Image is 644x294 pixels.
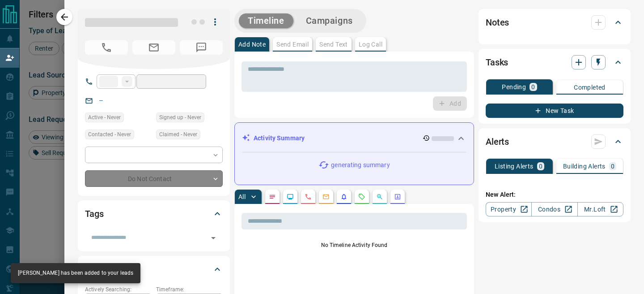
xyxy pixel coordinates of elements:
div: Tasks [486,52,623,73]
svg: Agent Actions [394,193,401,200]
a: Condos [531,202,577,216]
span: No Email [132,40,175,55]
p: Actively Searching: [85,285,152,294]
span: No Number [180,40,223,55]
a: Property [486,202,532,216]
a: Mr.Loft [577,202,623,216]
p: 0 [611,163,614,169]
svg: Opportunities [376,193,383,200]
div: Activity Summary [242,130,466,147]
p: All [238,194,246,200]
svg: Calls [305,193,312,200]
button: Open [207,232,220,244]
p: New Alert: [486,190,623,199]
div: Alerts [486,131,623,152]
span: Claimed - Never [159,130,197,139]
p: 0 [539,163,542,169]
p: Add Note [238,41,266,48]
div: Do Not Contact [85,170,223,187]
h2: Notes [486,15,509,30]
p: Pending [502,84,526,90]
span: Signed up - Never [159,113,201,122]
button: New Task [486,104,623,118]
div: Tags [85,203,223,225]
p: Listing Alerts [495,163,534,169]
p: Timeframe: [156,285,223,294]
span: Contacted - Never [88,130,131,139]
h2: Criteria [85,262,114,277]
div: [PERSON_NAME] has been added to your leads [18,266,133,281]
svg: Notes [269,193,276,200]
div: Criteria [85,259,223,280]
h2: Tasks [486,55,508,69]
button: Campaigns [297,13,362,28]
svg: Listing Alerts [340,193,347,200]
svg: Lead Browsing Activity [287,193,294,200]
div: Notes [486,12,623,33]
svg: Emails [322,193,330,200]
p: No Timeline Activity Found [241,241,467,249]
p: generating summary [331,160,390,170]
p: 0 [531,84,535,90]
p: Completed [574,84,606,91]
p: Activity Summary [254,134,305,143]
span: Active - Never [88,113,121,122]
svg: Requests [358,193,365,200]
p: Building Alerts [563,163,606,169]
span: No Number [85,40,128,55]
button: Timeline [239,13,293,28]
a: -- [99,97,103,104]
h2: Tags [85,207,103,221]
h2: Alerts [486,134,509,149]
